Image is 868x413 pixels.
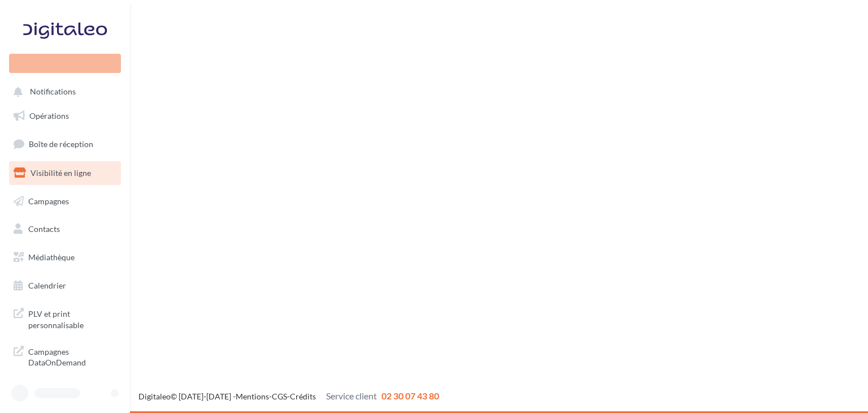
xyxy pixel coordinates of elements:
a: Médiathèque [7,246,123,269]
span: Calendrier [28,281,66,290]
a: Calendrier [7,274,123,298]
span: Notifications [30,87,76,97]
a: Visibilité en ligne [7,161,123,185]
span: Contacts [28,224,60,234]
span: PLV et print personnalisable [28,306,116,330]
span: Campagnes [28,196,69,205]
span: Boîte de réception [29,139,93,149]
span: Opérations [29,111,69,121]
a: Contacts [7,217,123,241]
div: Nouvelle campagne [9,54,121,73]
a: Campagnes DataOnDemand [7,339,123,373]
a: Digitaleo [138,392,171,401]
a: Crédits [290,392,316,401]
span: © [DATE]-[DATE] - - - [138,392,439,401]
a: PLV et print personnalisable [7,302,123,335]
a: CGS [272,392,287,401]
span: Campagnes DataOnDemand [28,344,116,368]
span: Service client [326,390,377,401]
span: Médiathèque [28,252,75,262]
span: Visibilité en ligne [31,168,91,178]
span: 02 30 07 43 80 [381,390,439,401]
a: Campagnes [7,190,123,213]
a: Mentions [236,392,269,401]
a: Boîte de réception [7,132,123,156]
a: Opérations [7,104,123,128]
